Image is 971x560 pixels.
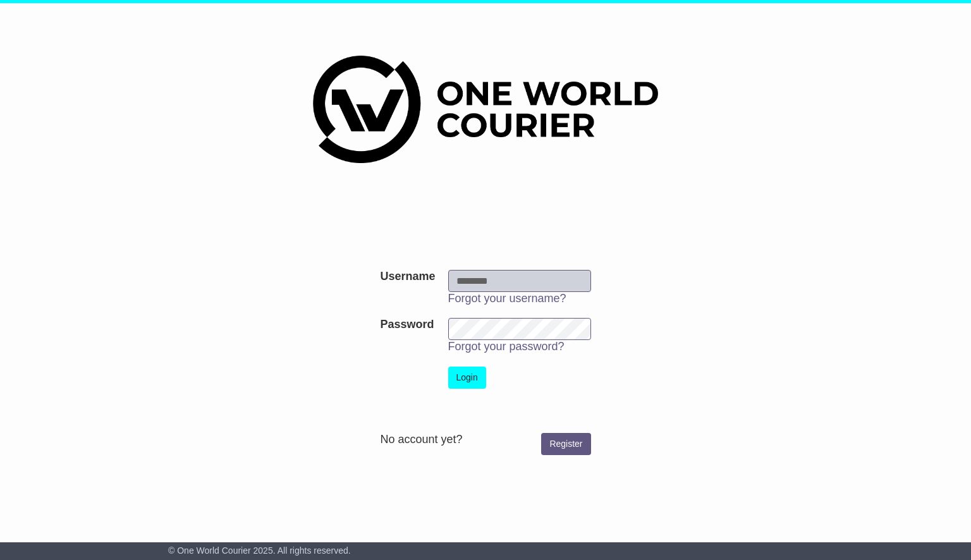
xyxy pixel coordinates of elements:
[541,433,590,455] a: Register
[380,318,434,332] label: Password
[380,270,435,284] label: Username
[313,56,658,163] img: One World
[380,433,590,447] div: No account yet?
[448,340,565,353] a: Forgot your password?
[168,545,351,556] span: © One World Courier 2025. All rights reserved.
[448,367,486,389] button: Login
[448,292,566,305] a: Forgot your username?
